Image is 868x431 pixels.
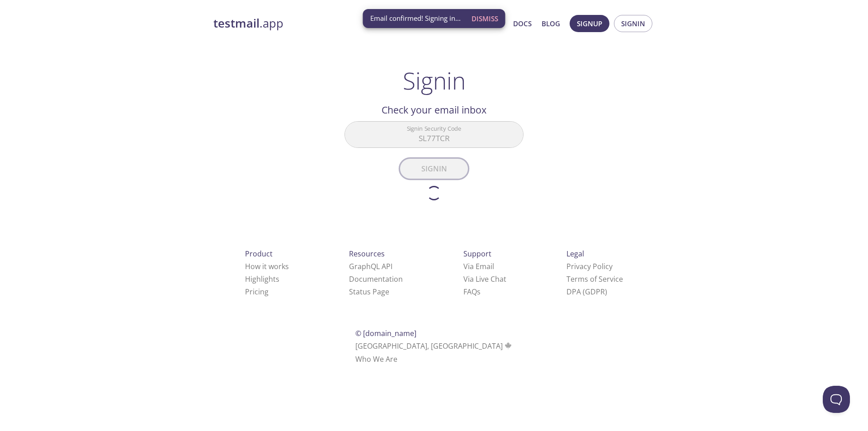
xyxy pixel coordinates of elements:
[468,10,502,27] button: Dismiss
[349,261,392,271] a: GraphQL API
[349,287,389,297] a: Status Page
[403,67,466,94] h1: Signin
[570,15,609,32] button: Signup
[472,13,498,24] span: Dismiss
[566,274,623,284] a: Terms of Service
[566,261,613,271] a: Privacy Policy
[349,249,385,259] span: Resources
[355,341,513,351] span: [GEOGRAPHIC_DATA], [GEOGRAPHIC_DATA]
[463,274,506,284] a: Via Live Chat
[566,249,584,259] span: Legal
[463,249,491,259] span: Support
[370,14,461,23] span: Email confirmed! Signing in...
[542,18,560,29] a: Blog
[245,249,273,259] span: Product
[621,18,645,29] span: Signin
[344,102,524,118] h2: Check your email inbox
[566,287,607,297] a: DPA (GDPR)
[463,261,494,271] a: Via Email
[245,261,289,271] a: How it works
[213,15,259,31] strong: testmail
[463,287,481,297] a: FAQ
[213,16,426,31] a: testmail.app
[477,287,481,297] span: s
[349,274,403,284] a: Documentation
[823,386,850,413] iframe: Help Scout Beacon - Open
[577,18,602,29] span: Signup
[355,354,397,364] a: Who We Are
[513,18,532,29] a: Docs
[245,274,279,284] a: Highlights
[245,287,269,297] a: Pricing
[355,328,416,338] span: © [DOMAIN_NAME]
[614,15,652,32] button: Signin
